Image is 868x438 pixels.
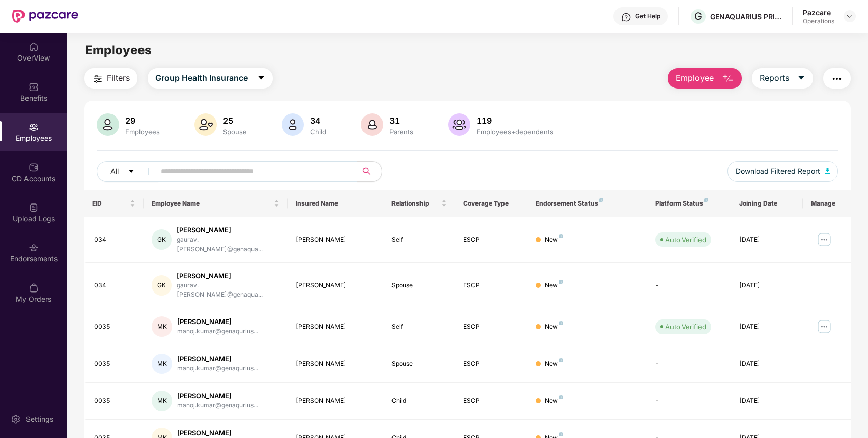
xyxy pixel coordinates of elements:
[383,190,455,217] th: Relationship
[739,235,795,245] div: [DATE]
[308,115,328,126] div: 34
[152,275,171,296] div: GK
[84,68,137,89] button: Filters
[177,428,258,438] div: [PERSON_NAME]
[694,10,702,22] span: G
[545,322,563,332] div: New
[463,322,519,332] div: ESCP
[559,280,563,284] img: svg+xml;base64,PHN2ZyB4bWxucz0iaHR0cDovL3d3dy53My5vcmcvMjAwMC9zdmciIHdpZHRoPSI4IiBoZWlnaHQ9IjgiIH...
[144,190,287,217] th: Employee Name
[545,396,563,406] div: New
[94,396,136,406] div: 0035
[29,122,39,132] img: svg+xml;base64,PHN2ZyBpZD0iRW1wbG95ZWVzIiB4bWxucz0iaHR0cDovL3d3dy53My5vcmcvMjAwMC9zdmciIHdpZHRoPS...
[739,322,795,332] div: [DATE]
[152,354,172,374] div: MK
[85,43,152,57] span: Employees
[308,128,328,136] div: Child
[825,168,830,174] img: svg+xml;base64,PHN2ZyB4bWxucz0iaHR0cDovL3d3dy53My5vcmcvMjAwMC9zdmciIHhtbG5zOnhsaW5rPSJodHRwOi8vd3...
[29,162,39,172] img: svg+xml;base64,PHN2ZyBpZD0iQ0RfQWNjb3VudHMiIGRhdGEtbmFtZT0iQ0QgQWNjb3VudHMiIHhtbG5zPSJodHRwOi8vd3...
[84,190,144,217] th: EID
[296,281,375,290] div: [PERSON_NAME]
[387,128,415,136] div: Parents
[177,317,258,327] div: [PERSON_NAME]
[92,199,128,208] span: EID
[665,322,706,332] div: Auto Verified
[559,395,563,399] img: svg+xml;base64,PHN2ZyB4bWxucz0iaHR0cDovL3d3dy53My5vcmcvMjAwMC9zdmciIHdpZHRoPSI4IiBoZWlnaHQ9IjgiIH...
[361,113,383,136] img: svg+xml;base64,PHN2ZyB4bWxucz0iaHR0cDovL3d3dy53My5vcmcvMjAwMC9zdmciIHhtbG5zOnhsaW5rPSJodHRwOi8vd3...
[94,235,136,245] div: 034
[23,414,57,424] div: Settings
[704,198,708,202] img: svg+xml;base64,PHN2ZyB4bWxucz0iaHR0cDovL3d3dy53My5vcmcvMjAwMC9zdmciIHdpZHRoPSI4IiBoZWlnaHQ9IjgiIH...
[621,12,631,22] img: svg+xml;base64,PHN2ZyBpZD0iSGVscC0zMngzMiIgeG1sbnM9Imh0dHA6Ly93d3cudzMub3JnLzIwMDAvc3ZnIiB3aWR0aD...
[448,113,470,136] img: svg+xml;base64,PHN2ZyB4bWxucz0iaHR0cDovL3d3dy53My5vcmcvMjAwMC9zdmciIHhtbG5zOnhsaW5rPSJodHRwOi8vd3...
[710,12,781,21] div: GENAQUARIUS PRIVATE LIMITED
[803,8,834,17] div: Pazcare
[296,396,375,406] div: [PERSON_NAME]
[559,432,563,436] img: svg+xml;base64,PHN2ZyB4bWxucz0iaHR0cDovL3d3dy53My5vcmcvMjAwMC9zdmciIHdpZHRoPSI4IiBoZWlnaHQ9IjgiIH...
[752,68,813,89] button: Reportscaret-down
[391,199,439,208] span: Relationship
[559,321,563,325] img: svg+xml;base64,PHN2ZyB4bWxucz0iaHR0cDovL3d3dy53My5vcmcvMjAwMC9zdmciIHdpZHRoPSI4IiBoZWlnaHQ9IjgiIH...
[846,12,854,20] img: svg+xml;base64,PHN2ZyBpZD0iRHJvcGRvd24tMzJ4MzIiIHhtbG5zPSJodHRwOi8vd3d3LnczLm9yZy8yMDAwL3N2ZyIgd2...
[803,17,834,25] div: Operations
[29,283,39,293] img: svg+xml;base64,PHN2ZyBpZD0iTXlfT3JkZXJzIiBkYXRhLW5hbWU9Ik15IE9yZGVycyIgeG1sbnM9Imh0dHA6Ly93d3cudz...
[668,68,742,89] button: Employee
[387,115,415,126] div: 31
[391,396,447,406] div: Child
[559,358,563,362] img: svg+xml;base64,PHN2ZyB4bWxucz0iaHR0cDovL3d3dy53My5vcmcvMjAwMC9zdmciIHdpZHRoPSI4IiBoZWlnaHQ9IjgiIH...
[559,234,563,238] img: svg+xml;base64,PHN2ZyB4bWxucz0iaHR0cDovL3d3dy53My5vcmcvMjAwMC9zdmciIHdpZHRoPSI4IiBoZWlnaHQ9IjgiIH...
[455,190,527,217] th: Coverage Type
[107,72,130,84] span: Filters
[177,235,279,254] div: gaurav.[PERSON_NAME]@genaqua...
[94,359,136,369] div: 0035
[803,190,851,217] th: Manage
[831,73,843,85] img: svg+xml;base64,PHN2ZyB4bWxucz0iaHR0cDovL3d3dy53My5vcmcvMjAwMC9zdmciIHdpZHRoPSIyNCIgaGVpZ2h0PSIyNC...
[474,128,555,136] div: Employees+dependents
[29,42,39,52] img: svg+xml;base64,PHN2ZyBpZD0iSG9tZSIgeG1sbnM9Imh0dHA6Ly93d3cudzMub3JnLzIwMDAvc3ZnIiB3aWR0aD0iMjAiIG...
[599,198,603,202] img: svg+xml;base64,PHN2ZyB4bWxucz0iaHR0cDovL3d3dy53My5vcmcvMjAwMC9zdmciIHdpZHRoPSI4IiBoZWlnaHQ9IjgiIH...
[257,74,265,83] span: caret-down
[110,166,119,177] span: All
[177,401,258,411] div: manoj.kumar@genaqurius...
[357,161,382,182] button: search
[545,359,563,369] div: New
[29,243,39,253] img: svg+xml;base64,PHN2ZyBpZD0iRW5kb3JzZW1lbnRzIiB4bWxucz0iaHR0cDovL3d3dy53My5vcmcvMjAwMC9zdmciIHdpZH...
[816,318,832,335] img: manageButton
[296,235,375,245] div: [PERSON_NAME]
[739,281,795,290] div: [DATE]
[128,168,135,176] span: caret-down
[12,10,78,23] img: New Pazcare Logo
[676,72,714,84] span: Employee
[739,396,795,406] div: [DATE]
[536,199,639,208] div: Endorsement Status
[282,113,304,136] img: svg+xml;base64,PHN2ZyB4bWxucz0iaHR0cDovL3d3dy53My5vcmcvMjAwMC9zdmciIHhtbG5zOnhsaW5rPSJodHRwOi8vd3...
[177,271,279,281] div: [PERSON_NAME]
[29,202,39,213] img: svg+xml;base64,PHN2ZyBpZD0iVXBsb2FkX0xvZ3MiIGRhdGEtbmFtZT0iVXBsb2FkIExvZ3MiIHhtbG5zPSJodHRwOi8vd3...
[177,364,258,373] div: manoj.kumar@genaqurius...
[391,281,447,290] div: Spouse
[296,322,375,332] div: [PERSON_NAME]
[177,354,258,364] div: [PERSON_NAME]
[647,263,731,309] td: -
[647,383,731,420] td: -
[221,128,249,136] div: Spouse
[474,115,555,126] div: 119
[545,235,563,245] div: New
[545,281,563,290] div: New
[463,281,519,290] div: ESCP
[391,322,447,332] div: Self
[357,167,377,176] span: search
[148,68,273,89] button: Group Health Insurancecaret-down
[288,190,383,217] th: Insured Name
[391,359,447,369] div: Spouse
[152,199,271,208] span: Employee Name
[391,235,447,245] div: Self
[739,359,795,369] div: [DATE]
[92,73,104,85] img: svg+xml;base64,PHN2ZyB4bWxucz0iaHR0cDovL3d3dy53My5vcmcvMjAwMC9zdmciIHdpZHRoPSIyNCIgaGVpZ2h0PSIyNC...
[177,327,258,336] div: manoj.kumar@genaqurius...
[97,113,119,136] img: svg+xml;base64,PHN2ZyB4bWxucz0iaHR0cDovL3d3dy53My5vcmcvMjAwMC9zdmciIHhtbG5zOnhsaW5rPSJodHRwOi8vd3...
[655,199,723,208] div: Platform Status
[152,316,172,337] div: MK
[94,281,136,290] div: 034
[665,235,706,245] div: Auto Verified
